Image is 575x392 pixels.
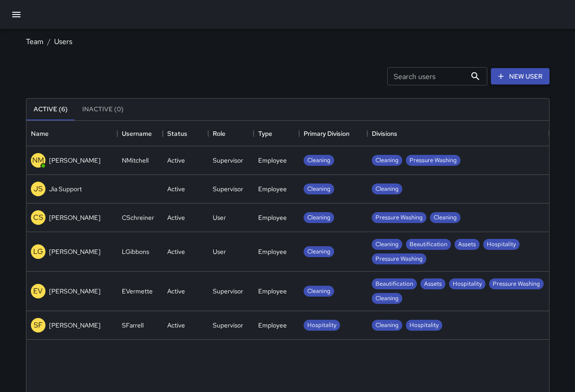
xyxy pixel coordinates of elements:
[372,321,402,330] span: Cleaning
[258,156,287,165] div: Employee
[167,287,185,296] div: Active
[167,121,187,146] div: Status
[33,246,43,257] p: LG
[372,121,397,146] div: Divisions
[49,247,100,256] p: [PERSON_NAME]
[258,121,272,146] div: Type
[372,185,402,194] span: Cleaning
[26,121,117,146] div: Name
[304,248,334,256] span: Cleaning
[254,121,299,146] div: Type
[299,121,367,146] div: Primary Division
[122,121,152,146] div: Username
[167,184,185,194] div: Active
[406,321,442,330] span: Hospitality
[26,99,75,120] button: Active (6)
[213,287,243,296] div: Supervisor
[213,121,225,146] div: Role
[49,213,100,222] p: [PERSON_NAME]
[304,287,334,296] span: Cleaning
[430,213,460,222] span: Cleaning
[34,320,43,331] p: SF
[455,240,480,249] span: Assets
[49,184,82,194] p: Jia Support
[372,240,402,249] span: Cleaning
[372,255,426,263] span: Pressure Washing
[420,280,445,288] span: Assets
[32,155,44,166] p: NM
[372,294,402,303] span: Cleaning
[167,156,185,165] div: Active
[49,287,100,296] p: [PERSON_NAME]
[33,212,43,223] p: CS
[491,68,550,85] a: New User
[258,184,287,194] div: Employee
[122,213,154,222] div: CSchreiner
[47,36,50,47] li: /
[122,247,149,256] div: LGibbons
[75,99,131,120] button: Inactive (0)
[406,240,451,249] span: Beautification
[49,156,100,165] p: [PERSON_NAME]
[258,321,287,330] div: Employee
[304,321,340,330] span: Hospitality
[304,185,334,194] span: Cleaning
[33,286,43,297] p: EV
[258,213,287,222] div: Employee
[122,287,153,296] div: EVermette
[167,213,185,222] div: Active
[258,287,287,296] div: Employee
[372,156,402,165] span: Cleaning
[208,121,254,146] div: Role
[213,247,226,256] div: User
[258,247,287,256] div: Employee
[367,121,549,146] div: Divisions
[31,121,49,146] div: Name
[213,213,226,222] div: User
[163,121,208,146] div: Status
[304,156,334,165] span: Cleaning
[167,321,185,330] div: Active
[406,156,460,165] span: Pressure Washing
[372,213,426,222] span: Pressure Washing
[304,213,334,222] span: Cleaning
[449,280,485,288] span: Hospitality
[372,280,417,288] span: Beautification
[213,321,243,330] div: Supervisor
[122,156,149,165] div: NMitchell
[167,247,185,256] div: Active
[213,156,243,165] div: Supervisor
[483,240,520,249] span: Hospitality
[489,280,544,288] span: Pressure Washing
[117,121,163,146] div: Username
[26,37,44,46] a: Team
[213,184,243,194] div: Supervisor
[304,121,350,146] div: Primary Division
[49,321,100,330] p: [PERSON_NAME]
[34,184,43,194] p: JS
[122,321,144,330] div: SFarrell
[54,37,72,46] a: Users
